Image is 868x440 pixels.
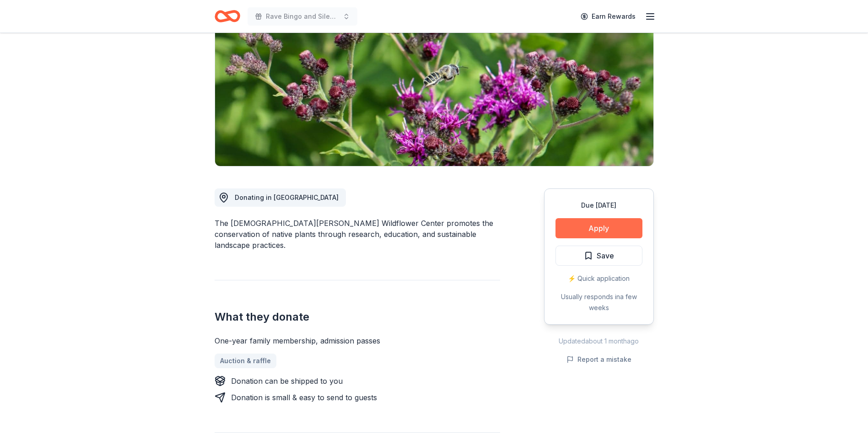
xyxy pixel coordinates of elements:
div: The [DEMOGRAPHIC_DATA][PERSON_NAME] Wildflower Center promotes the conservation of native plants ... [215,218,500,251]
button: Report a mistake [566,354,631,365]
a: Auction & raffle [215,354,276,368]
span: Donating in [GEOGRAPHIC_DATA] [235,193,339,201]
span: Rave Bingo and Silent Auction [266,11,339,22]
div: Donation can be shipped to you [231,376,343,386]
div: Usually responds in a few weeks [555,291,642,313]
a: Earn Rewards [575,8,641,25]
div: Donation is small & easy to send to guests [231,392,377,403]
button: Apply [555,218,642,238]
button: Save [555,246,642,266]
div: Due [DATE] [555,200,642,211]
div: Updated about 1 month ago [544,336,654,347]
h2: What they donate [215,310,500,324]
div: One-year family membership, admission passes [215,335,500,346]
a: Home [215,5,240,27]
span: Save [597,250,614,262]
div: ⚡️ Quick application [555,273,642,284]
button: Rave Bingo and Silent Auction [248,7,357,26]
